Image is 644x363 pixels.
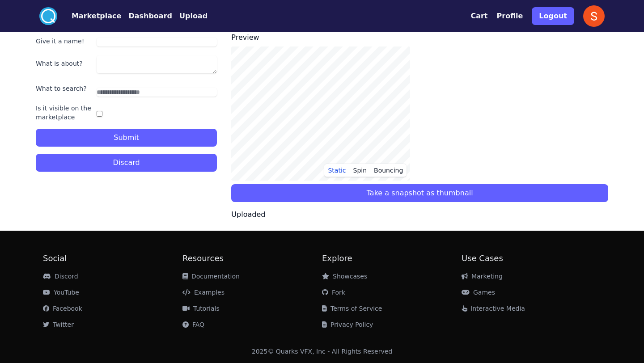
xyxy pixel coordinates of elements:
[532,7,574,25] button: Logout
[322,321,373,328] a: Privacy Policy
[43,252,182,265] h2: Social
[322,289,345,296] a: Fork
[322,273,367,280] a: Showcases
[121,11,172,21] a: Dashboard
[324,164,349,177] button: Static
[182,305,220,312] a: Tutorials
[43,321,74,328] a: Twitter
[370,164,407,177] button: Bouncing
[182,289,225,296] a: Examples
[182,252,322,265] h2: Resources
[43,305,82,312] a: Facebook
[462,289,495,296] a: Games
[128,11,172,21] button: Dashboard
[252,347,393,356] div: 2025 © Quarks VFX, Inc - All Rights Reserved
[172,11,208,21] a: Upload
[462,273,503,280] a: Marketing
[182,273,240,280] a: Documentation
[57,11,121,21] a: Marketplace
[43,273,78,280] a: Discord
[36,37,93,46] label: Give it a name!
[36,154,217,172] button: Discard
[462,305,525,312] a: Interactive Media
[322,305,382,312] a: Terms of Service
[231,209,608,220] p: Uploaded
[36,129,217,147] button: Submit
[36,84,93,93] label: What to search?
[470,11,487,21] button: Cart
[231,32,608,43] h3: Preview
[350,164,371,177] button: Spin
[583,5,605,27] img: profile
[36,59,93,68] label: What is about?
[182,321,204,328] a: FAQ
[532,4,574,29] a: Logout
[43,289,79,296] a: YouTube
[322,252,462,265] h2: Explore
[497,11,523,21] button: Profile
[72,11,121,21] button: Marketplace
[36,104,93,122] label: Is it visible on the marketplace
[462,252,601,265] h2: Use Cases
[179,11,208,21] button: Upload
[231,184,608,202] button: Take a snapshot as thumbnail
